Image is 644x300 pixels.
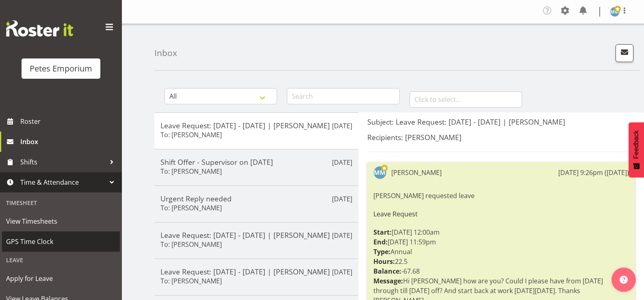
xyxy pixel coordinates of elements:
div: [PERSON_NAME] [391,168,442,177]
img: mandy-mosley3858.jpg [373,166,386,179]
strong: End: [373,237,388,246]
span: Feedback [633,130,640,159]
h5: Urgent Reply needed [160,194,352,203]
a: Apply for Leave [2,268,120,289]
strong: Type: [373,247,390,256]
span: Time & Attendance [20,176,106,188]
img: Rosterit website logo [6,20,73,37]
p: [DATE] [332,194,352,204]
input: Click to select... [410,91,522,108]
span: Apply for Leave [6,272,116,285]
div: Timesheet [2,194,120,211]
p: [DATE] [332,231,352,240]
span: Roster [20,115,118,127]
h6: To: [PERSON_NAME] [160,131,222,139]
span: Inbox [20,136,118,148]
div: [DATE] 9:26pm ([DATE]) [558,168,629,177]
span: Shifts [20,156,106,168]
h6: To: [PERSON_NAME] [160,167,222,175]
strong: Message: [373,276,403,285]
strong: Start: [373,228,392,237]
a: View Timesheets [2,211,120,231]
img: help-xxl-2.png [620,276,628,284]
h4: Inbox [154,48,177,58]
p: [DATE] [332,121,352,131]
h6: To: [PERSON_NAME] [160,240,222,248]
h5: Recipients: [PERSON_NAME] [367,133,635,142]
button: Feedback - Show survey [629,122,644,177]
span: View Timesheets [6,215,116,227]
h6: To: [PERSON_NAME] [160,277,222,285]
input: Search [287,88,399,104]
h5: Leave Request: [DATE] - [DATE] | [PERSON_NAME] [160,121,352,130]
h6: Leave Request [373,210,629,218]
h6: To: [PERSON_NAME] [160,204,222,212]
span: GPS Time Clock [6,235,116,248]
h5: Subject: Leave Request: [DATE] - [DATE] | [PERSON_NAME] [367,117,635,126]
strong: Balance: [373,267,401,276]
p: [DATE] [332,158,352,167]
h5: Leave Request: [DATE] - [DATE] | [PERSON_NAME] [160,231,352,240]
p: [DATE] [332,267,352,277]
div: Petes Emporium [30,63,92,75]
a: GPS Time Clock [2,231,120,252]
strong: Hours: [373,257,395,266]
img: mandy-mosley3858.jpg [610,7,620,17]
h5: Shift Offer - Supervisor on [DATE] [160,158,352,166]
h5: Leave Request: [DATE] - [DATE] | [PERSON_NAME] [160,267,352,276]
div: Leave [2,252,120,268]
